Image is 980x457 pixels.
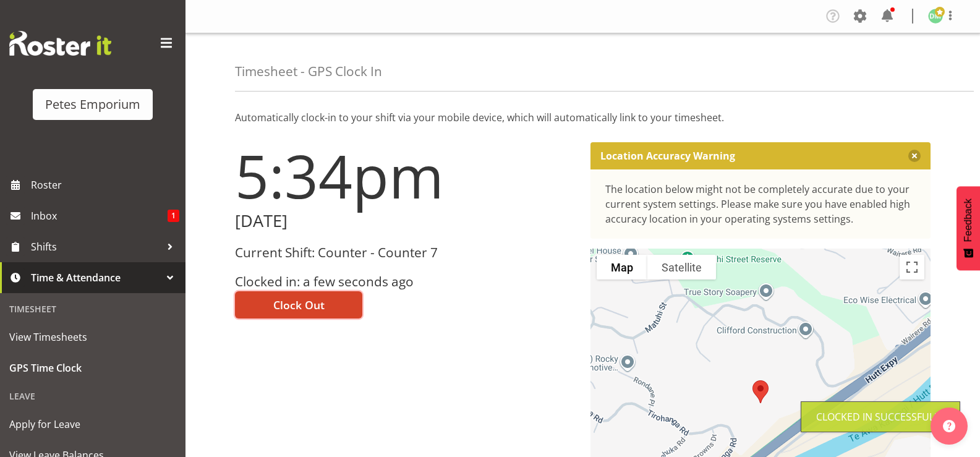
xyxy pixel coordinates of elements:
div: Leave [3,383,182,409]
h1: 5:34pm [235,142,576,209]
button: Show street map [597,255,647,280]
a: View Timesheets [3,322,182,352]
div: Timesheet [3,296,182,322]
div: Petes Emporium [45,95,140,114]
span: Roster [31,176,179,194]
h2: [DATE] [235,211,576,231]
button: Clock Out [235,291,362,318]
span: Time & Attendance [31,268,161,287]
h3: Current Shift: Counter - Counter 7 [235,246,576,260]
button: Toggle fullscreen view [900,255,924,280]
span: 1 [168,210,179,222]
img: david-mcauley697.jpg [928,9,943,23]
p: Location Accuracy Warning [600,150,735,162]
span: Feedback [963,199,974,242]
span: Apply for Leave [9,415,176,434]
h3: Clocked in: a few seconds ago [235,275,576,289]
div: Clocked in Successfully [816,409,945,424]
img: help-xxl-2.png [943,420,955,432]
span: Inbox [31,207,168,225]
div: The location below might not be completely accurate due to your current system settings. Please m... [605,182,916,226]
button: Feedback - Show survey [957,186,980,270]
span: View Timesheets [9,328,176,346]
button: Show satellite imagery [647,255,716,280]
span: Clock Out [273,297,325,313]
img: Rosterit website logo [9,31,111,56]
h4: Timesheet - GPS Clock In [235,64,382,79]
p: Automatically clock-in to your shift via your mobile device, which will automatically link to you... [235,110,931,125]
a: GPS Time Clock [3,352,182,383]
span: Shifts [31,237,161,256]
button: Close message [908,150,921,162]
span: GPS Time Clock [9,359,176,377]
a: Apply for Leave [3,409,182,440]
